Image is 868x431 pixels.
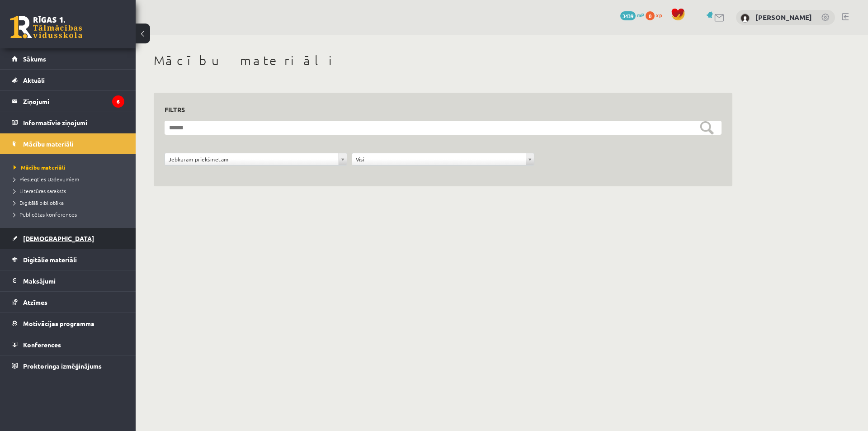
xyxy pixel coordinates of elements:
[12,133,124,154] a: Mācību materiāli
[23,140,73,148] span: Mācību materiāli
[12,249,124,270] a: Digitālie materiāli
[12,91,124,112] a: Ziņojumi6
[154,53,732,68] h1: Mācību materiāli
[620,11,644,19] a: 3439 mP
[637,11,644,19] span: mP
[12,355,124,376] a: Proktoringa izmēģinājums
[112,95,124,108] i: 6
[12,48,124,69] a: Sākums
[23,362,102,370] span: Proktoringa izmēģinājums
[356,153,522,165] span: Visi
[169,153,335,165] span: Jebkuram priekšmetam
[656,11,662,19] span: xp
[620,11,636,20] span: 3439
[23,55,46,63] span: Sākums
[14,199,64,206] span: Digitālā bibliotēka
[14,163,127,171] a: Mācību materiāli
[646,11,666,19] a: 0 xp
[12,112,124,133] a: Informatīvie ziņojumi
[23,298,47,306] span: Atzīmes
[12,270,124,291] a: Maksājumi
[23,112,124,133] legend: Informatīvie ziņojumi
[23,234,94,242] span: [DEMOGRAPHIC_DATA]
[23,256,77,264] span: Digitālie materiāli
[23,91,124,112] legend: Ziņojumi
[14,175,127,183] a: Pieslēgties Uzdevumiem
[646,11,655,20] span: 0
[12,313,124,334] a: Motivācijas programma
[14,199,127,207] a: Digitālā bibliotēka
[10,16,82,38] a: Rīgas 1. Tālmācības vidusskola
[23,270,124,291] legend: Maksājumi
[12,70,124,90] a: Aktuāli
[14,175,79,183] span: Pieslēgties Uzdevumiem
[12,228,124,249] a: [DEMOGRAPHIC_DATA]
[14,164,66,171] span: Mācību materiāli
[23,341,61,349] span: Konferences
[14,210,127,218] a: Publicētas konferences
[14,187,66,194] span: Literatūras saraksts
[12,334,124,355] a: Konferences
[14,187,127,195] a: Literatūras saraksts
[165,153,347,165] a: Jebkuram priekšmetam
[741,14,750,23] img: Sigurds Kozlovskis
[755,13,812,22] a: [PERSON_NAME]
[23,319,94,327] span: Motivācijas programma
[12,292,124,313] a: Atzīmes
[23,76,45,84] span: Aktuāli
[14,211,77,218] span: Publicētas konferences
[352,153,534,165] a: Visi
[165,104,711,116] h3: Filtrs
